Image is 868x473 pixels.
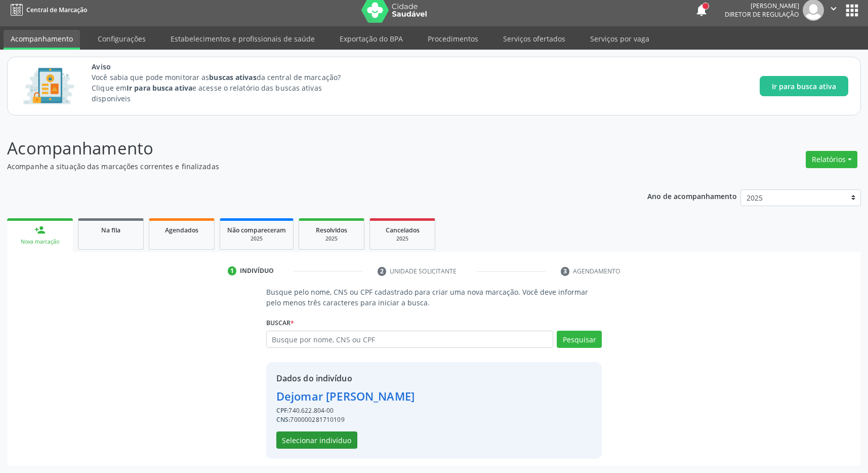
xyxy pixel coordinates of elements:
input: Busque por nome, CNS ou CPF [266,331,553,348]
div: Dados do indivíduo [276,372,415,384]
span: Cancelados [386,226,420,234]
div: Indivíduo [240,266,274,275]
p: Ano de acompanhamento [647,189,737,202]
span: Diretor de regulação [725,10,799,19]
i:  [828,3,839,14]
div: 740.622.804-00 [276,406,415,415]
span: CPF: [276,406,289,415]
div: [PERSON_NAME] [725,2,799,10]
strong: buscas ativas [209,72,256,82]
div: person_add [34,224,46,235]
button: notifications [694,3,709,17]
span: Aviso [92,61,359,72]
span: CNS: [276,415,291,424]
p: Você sabia que pode monitorar as da central de marcação? Clique em e acesse o relatório das busca... [92,72,359,104]
button: Relatórios [806,151,857,168]
a: Configurações [91,30,153,48]
p: Acompanhe a situação das marcações correntes e finalizadas [7,161,605,172]
p: Acompanhamento [7,136,605,161]
div: Nova marcação [14,238,66,246]
a: Serviços por vaga [583,30,656,48]
span: Ir para busca ativa [772,81,836,92]
button: Ir para busca ativa [760,76,848,96]
div: 2025 [377,235,428,243]
span: Central de Marcação [26,6,87,14]
span: Agendados [165,226,198,234]
strong: Ir para busca ativa [127,83,192,93]
img: Imagem de CalloutCard [20,63,77,109]
button: Selecionar indivíduo [276,431,357,449]
span: Não compareceram [227,226,286,234]
button: Pesquisar [557,331,602,348]
a: Exportação do BPA [333,30,410,48]
a: Central de Marcação [7,2,87,18]
a: Procedimentos [421,30,485,48]
p: Busque pelo nome, CNS ou CPF cadastrado para criar uma nova marcação. Você deve informar pelo men... [266,287,602,308]
span: Resolvidos [316,226,347,234]
div: 700000281710109 [276,415,415,424]
div: 1 [228,266,237,275]
button: apps [843,2,861,19]
label: Buscar [266,315,294,331]
a: Acompanhamento [4,30,80,50]
div: Dejomar [PERSON_NAME] [276,388,415,405]
span: Na fila [101,226,120,234]
a: Estabelecimentos e profissionais de saúde [163,30,322,48]
div: 2025 [227,235,286,243]
a: Serviços ofertados [496,30,572,48]
div: 2025 [306,235,357,243]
